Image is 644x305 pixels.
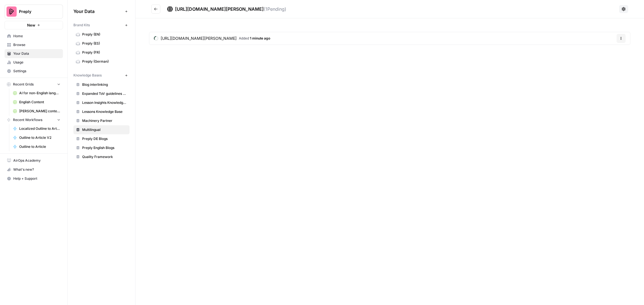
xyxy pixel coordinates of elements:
[10,142,63,151] a: Outline to Article
[82,118,127,123] span: Machinery Partner
[264,6,286,12] span: ( 1 Pending)
[73,30,130,39] a: Preply (EN)
[13,158,60,163] span: AirOps Academy
[82,82,127,87] span: Blog interlinking
[27,22,35,28] span: New
[73,89,130,98] a: Expanded ToV guidelines for AI
[73,125,130,134] a: Multilingual
[239,36,270,41] span: Added
[73,23,90,28] span: Brand Kits
[82,59,127,64] span: Preply (German)
[19,100,60,105] span: English Content
[73,48,130,57] a: Preply (FR)
[73,116,130,125] a: Machinery Partner
[10,124,63,133] a: Localized Outline to Article
[13,51,60,56] span: Your Data
[82,50,127,55] span: Preply (FR)
[82,109,127,114] span: Lessons Knowledge Base
[250,36,270,40] span: 1 minute ago
[73,134,130,143] a: Preply DE Blogs
[73,73,102,78] span: Knowledge Bases
[10,98,63,107] a: English Content
[5,80,63,89] button: Recent Grids
[73,152,130,161] a: Quality Framework
[5,156,63,165] a: AirOps Academy
[161,36,237,41] span: [URL][DOMAIN_NAME][PERSON_NAME]
[82,91,127,96] span: Expanded ToV guidelines for AI
[82,32,127,37] span: Preply (EN)
[6,6,17,17] img: Preply Logo
[73,143,130,152] a: Preply English Blogs
[19,126,60,131] span: Localized Outline to Article
[5,32,63,41] a: Home
[82,127,127,132] span: Multilingual
[175,6,264,12] span: [URL][DOMAIN_NAME][PERSON_NAME]
[10,89,63,98] a: AI for non-English languages
[19,144,60,149] span: Outline to Article
[5,174,63,183] button: Help + Support
[19,91,60,96] span: AI for non-English languages
[73,8,123,15] span: Your Data
[5,40,63,49] a: Browse
[5,67,63,76] a: Settings
[82,41,127,46] span: Preply (ES)
[5,49,63,58] a: Your Data
[13,176,60,181] span: Help + Support
[13,82,34,87] span: Recent Grids
[82,100,127,105] span: Lesson Insights Knowledge Base
[73,80,130,89] a: Blog interlinking
[149,32,275,45] a: [URL][DOMAIN_NAME][PERSON_NAME]Added 1 minute ago
[82,136,127,141] span: Preply DE Blogs
[5,5,63,19] button: Workspace: Preply
[13,117,42,122] span: Recent Workflows
[5,165,63,174] button: What's new?
[10,107,63,116] a: [PERSON_NAME] content interlinking test
[10,133,63,142] a: Outline to Article V2
[13,69,60,74] span: Settings
[82,154,127,159] span: Quality Framework
[13,60,60,65] span: Usage
[82,145,127,150] span: Preply English Blogs
[19,9,53,14] span: Preply
[73,39,130,48] a: Preply (ES)
[73,57,130,66] a: Preply (German)
[151,5,160,14] button: Go back
[73,107,130,116] a: Lessons Knowledge Base
[5,116,63,124] button: Recent Workflows
[5,21,63,29] button: New
[19,135,60,140] span: Outline to Article V2
[19,109,60,114] span: [PERSON_NAME] content interlinking test
[73,98,130,107] a: Lesson Insights Knowledge Base
[13,42,60,47] span: Browse
[13,34,60,39] span: Home
[5,58,63,67] a: Usage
